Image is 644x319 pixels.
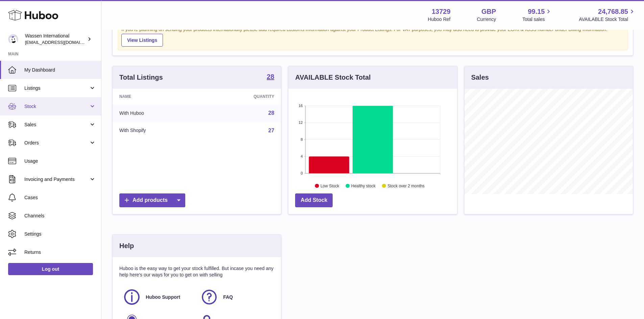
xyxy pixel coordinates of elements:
[24,213,96,219] span: Channels
[119,73,163,82] h3: Total Listings
[522,7,552,23] a: 99.15 Total sales
[299,104,303,108] text: 16
[301,154,303,158] text: 4
[24,85,89,91] span: Listings
[522,16,552,23] span: Total sales
[432,7,451,16] strong: 13729
[8,34,18,44] img: internationalsupplychain@wassen.com
[24,122,89,128] span: Sales
[121,34,163,47] a: View Listings
[113,122,204,139] td: With Shopify
[121,26,624,47] div: If you're planning on sending your products internationally please add required customs informati...
[299,121,303,125] text: 12
[598,7,628,16] span: 24,768.85
[123,288,193,306] a: Huboo Support
[268,110,275,116] a: 28
[301,171,303,175] text: 0
[24,67,96,73] span: My Dashboard
[528,7,545,16] span: 99.15
[471,73,489,82] h3: Sales
[25,39,99,45] span: [EMAIL_ADDRESS][DOMAIN_NAME]
[204,89,281,104] th: Quantity
[119,265,274,278] p: Huboo is the easy way to get your stock fulfilled. But incase you need any help here's our ways f...
[267,73,274,81] a: 28
[24,140,89,146] span: Orders
[267,73,274,80] strong: 28
[301,137,303,141] text: 8
[119,193,185,207] a: Add products
[119,241,134,250] h3: Help
[25,33,86,46] div: Wassen International
[24,103,89,110] span: Stock
[579,16,636,23] span: AVAILABLE Stock Total
[113,89,204,104] th: Name
[351,183,376,188] text: Healthy stock
[24,249,96,256] span: Returns
[24,231,96,237] span: Settings
[388,183,425,188] text: Stock over 2 months
[24,158,96,164] span: Usage
[200,288,271,306] a: FAQ
[428,16,451,23] div: Huboo Ref
[223,294,233,300] span: FAQ
[268,128,275,133] a: 27
[295,73,371,82] h3: AVAILABLE Stock Total
[8,263,93,275] a: Log out
[477,16,496,23] div: Currency
[24,194,96,201] span: Cases
[295,193,333,207] a: Add Stock
[579,7,636,23] a: 24,768.85 AVAILABLE Stock Total
[481,7,496,16] strong: GBP
[320,183,339,188] text: Low Stock
[113,104,204,122] td: With Huboo
[24,176,89,183] span: Invoicing and Payments
[146,294,180,300] span: Huboo Support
